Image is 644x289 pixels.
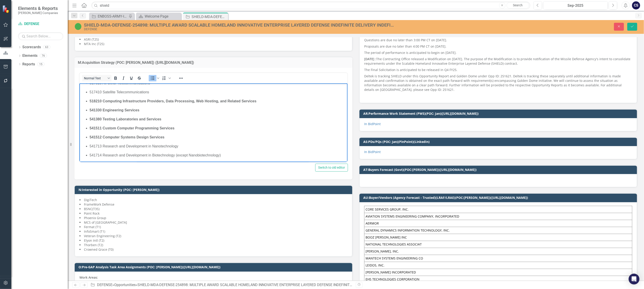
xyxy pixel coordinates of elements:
[79,265,350,269] h3: O:Pre-GAP Analysis Task Area Assignments (POC: [PERSON_NAME])([URL][DOMAIN_NAME])
[364,57,376,61] strong: [DATE] :
[18,11,58,15] small: [PERSON_NAME] Companies
[364,43,632,50] p: Proposals are due no later than 4:00 PM CT on [DATE].
[90,14,127,19] a: ENBOSS-ARMY-ITES3 SB-221122 (Army National Guard ENBOSS Support Service Sustainment, Enhancement,...
[22,62,35,67] a: Reports
[145,14,180,19] div: Welcome Page
[364,67,632,73] p: The Final Solicitation is anticipated to be released in Q4 FY25.
[364,220,632,227] td: AERMOR
[363,168,635,171] h3: AT:Buyers Forecast (Govt)(POC:[PERSON_NAME])([URL][DOMAIN_NAME])
[364,262,632,269] td: LEIDOS, INC.
[98,14,127,19] div: ENBOSS-ARMY-ITES3 SB-221122 (Army National Guard ENBOSS Support Service Sustainment, Enhancement,...
[84,234,121,238] span: Veteran Engineering (T2)
[364,269,632,276] td: [PERSON_NAME] INCORPORATED
[84,229,105,234] span: InfoSmart (T1)
[364,206,632,213] td: CORE SERVICES GROUP, INC.
[364,37,632,43] p: Questions are due no later than 3:00 PM CT on [DATE].
[18,6,58,11] span: Elements & Reports
[120,75,127,81] button: Italic
[364,276,632,283] td: EHS TECHNOLOGIES CORPORATION
[84,23,395,28] div: SHIELD-MDA-DEFENSE-254898: MULTIPLE AWARD SCALABLE HOMELAND INNOVATIVE ENTERPRISE LAYERED DEFENSE...
[84,207,100,211] span: BSNC(T3S)
[79,188,350,191] h3: N:Interested in Opportunity (POC: [PERSON_NAME])
[84,238,104,243] span: Elyon Intl (T2)
[364,255,632,262] td: MANTECH SYSTEMS ENGINEERING CO
[137,283,431,287] div: SHIELD-MDA-DEFENSE-254898: MULTIPLE AWARD SCALABLE HOMELAND INNOVATIVE ENTERPRISE LAYERED DEFENSE...
[84,216,106,220] span: Phoenix Group
[364,150,381,154] a: In BidPoint
[364,56,632,67] p: The Contracting Office released a Modification on [DATE]. The purpose of the Modification is to p...
[18,32,63,40] input: Search Below...
[84,198,97,202] span: DigiTech
[40,54,47,58] div: 76
[364,122,381,126] a: In BidPoint
[545,3,606,8] div: Sep-2025
[22,45,41,50] a: Scorecards
[364,50,632,56] p: The period of performance is anticipated to begin on [DATE].
[364,227,632,234] td: GENERAL DYNAMICS INFORMATION TECHNOLOGY, INC.
[363,140,635,143] h3: AS:PDs/PQs (POC: Jan)(PinPoint)(LinkedIn)
[84,225,101,229] span: Fermat (T1)
[2,5,10,13] img: ClearPoint Strategy
[364,234,632,241] td: BOOZ [PERSON_NAME] INC
[84,243,103,247] span: Thorben (T2)
[84,42,104,46] span: MTA Inc (T2S)
[507,2,529,9] a: Search
[366,214,631,219] div: AVIATION SYSTEMS ENGINEERING COMPANY, INCORPORATED
[127,75,135,81] button: Underline
[315,164,348,172] button: Switch to old editor
[90,282,352,288] div: » »
[84,202,114,206] span: FrameWork Defense
[97,283,112,287] a: DEFENSE
[543,1,608,9] button: Sep-2025
[177,75,185,81] button: Reveal or hide additional toolbar items
[84,37,99,41] span: ASRI (T2S)
[84,247,114,252] span: Crowned Grace (T0)
[364,248,632,255] td: [PERSON_NAME], INC.
[78,61,349,65] h3: M:Acquisition Strategy (POC: [PERSON_NAME]) ([URL][DOMAIN_NAME])
[364,241,632,248] td: NATIONAL TECHNOLOGIES ASSOCIAT
[84,28,395,31] div: DEFENSE
[18,21,63,27] a: DEFENSE
[135,75,143,81] button: Strikethrough
[22,53,37,58] a: Elements
[84,76,106,80] span: Normal Text
[137,14,180,19] a: Welcome Page
[632,1,640,9] button: CS
[114,283,136,287] a: Opportunities
[160,75,171,81] div: Numbered list
[79,275,98,280] strong: Work Areas:
[84,220,127,225] span: MCS of [GEOGRAPHIC_DATA]
[79,83,347,162] iframe: Rich Text Area
[37,62,44,66] div: 15
[363,196,635,199] h3: AU:Buyer/Vendors (Agency Forecast - Trusted)(LRAF/LRAE)(POC:[PERSON_NAME])([URL][DOMAIN_NAME])
[363,112,635,115] h3: AR:Performance Work Statement (PWS)(POC: Jan)([URL][DOMAIN_NAME])
[43,45,50,49] div: 63
[629,274,639,284] div: Open Intercom Messenger
[364,73,632,93] p: Deltek is tracking SHIELD under this Opportunity Report and Golden Dome under Opp ID: 251621. Del...
[74,23,82,30] img: Active
[91,2,530,9] input: Search ClearPoint...
[149,75,160,81] div: Bullet list
[112,75,119,81] button: Bold
[192,14,227,20] div: SHIELD-MDA-DEFENSE-254898: MULTIPLE AWARD SCALABLE HOMELAND INNOVATIVE ENTERPRISE LAYERED DEFENSE...
[84,211,100,216] span: Point Rock
[82,75,111,81] button: Block Normal Text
